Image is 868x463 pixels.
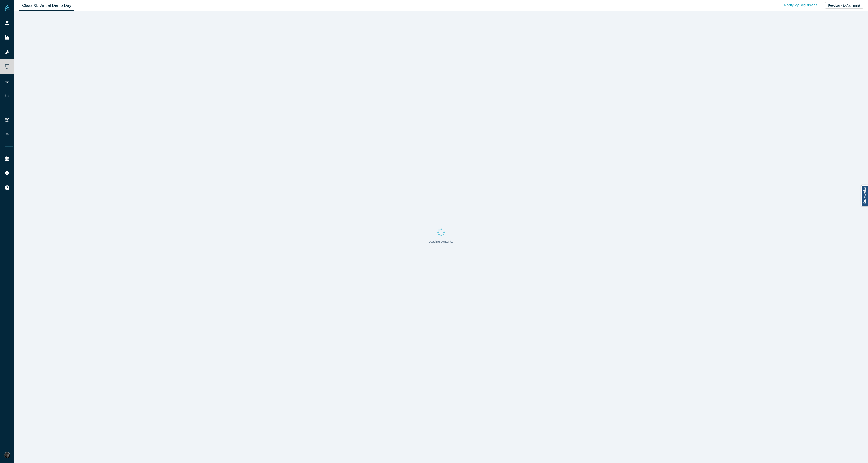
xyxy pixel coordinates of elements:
[4,5,10,11] img: Alchemist Vault Logo
[779,1,822,9] a: Modify My Registration
[825,2,863,9] button: Feedback to Alchemist
[861,185,868,206] a: Report a bug!
[19,0,74,11] a: Class XL Virtual Demo Day
[4,452,10,458] img: Rami Chousein's Account
[429,239,454,244] p: Loading content...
